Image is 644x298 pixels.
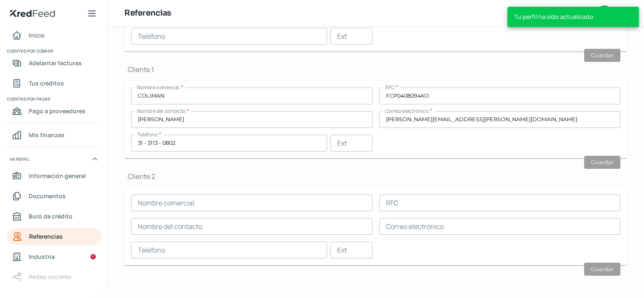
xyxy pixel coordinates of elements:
span: Adelantar facturas [29,58,82,68]
button: Guardar [584,156,620,169]
a: Referencias [7,228,102,245]
a: Documentos [7,188,102,205]
span: Buró de crédito [29,211,72,221]
h1: Referencias [124,7,171,19]
span: Pago a proveedores [29,106,86,116]
span: Teléfono [137,131,158,138]
span: Mi perfil [10,155,30,163]
span: Industria [29,251,55,262]
span: Inicio [29,30,45,40]
span: Información general [29,170,86,181]
a: Redes sociales [7,269,102,285]
a: Tus créditos [7,75,102,92]
button: Guardar [584,49,620,62]
a: Mis finanzas [7,127,102,144]
span: Redes sociales [29,271,72,282]
h1: Cliente 2 [124,172,627,181]
span: Nombre del contacto [137,107,185,114]
a: Inicio [7,27,102,44]
span: Correo electrónico [385,107,429,114]
span: Cuentas por cobrar [7,47,100,55]
h1: Cliente 1 [124,65,627,74]
span: Cuentas por pagar [7,95,100,103]
span: Referencias [29,231,63,242]
span: Tus créditos [29,78,64,88]
span: RFC [385,84,394,91]
a: Información general [7,168,102,184]
a: Pago a proveedores [7,103,102,120]
span: Documentos [29,191,66,201]
span: Mis finanzas [29,130,64,140]
a: Adelantar facturas [7,55,102,72]
div: Tu perfil ha sido actualizado [507,7,639,27]
span: Nombre comercial [137,84,180,91]
a: Buró de crédito [7,208,102,225]
a: Industria [7,248,102,265]
button: Guardar [584,263,620,276]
